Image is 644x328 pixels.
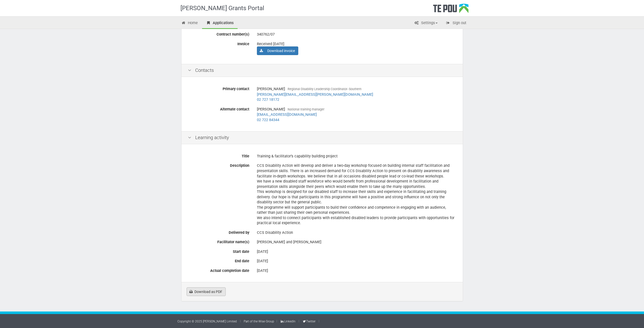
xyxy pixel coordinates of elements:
[257,92,373,97] a: [PERSON_NAME][EMAIL_ADDRESS][PERSON_NAME][DOMAIN_NAME]
[257,97,279,102] a: 02 727 18172
[280,320,295,323] a: LinkedIn
[257,46,298,55] a: Download invoice
[184,266,253,273] label: Actual completion date
[184,238,253,245] label: Facilitator name(s)
[302,320,316,323] a: Twitter
[184,152,253,159] label: Title
[257,85,456,104] div: [PERSON_NAME]
[184,247,253,254] label: Start date
[184,30,253,37] label: Contract number(s)
[244,320,274,323] a: Part of the Wise Group
[288,87,361,91] span: Regional Disability Leadership Coordinator- Southern
[257,257,456,266] div: [DATE]
[257,30,456,39] div: 340762/07
[257,152,456,161] div: Training & facilitator’s capability building project
[257,105,456,124] div: [PERSON_NAME]
[257,112,317,117] a: [EMAIL_ADDRESS][DOMAIN_NAME]
[184,105,253,112] label: Alternate contact
[410,18,441,29] a: Settings
[433,4,469,16] div: Te Pou Logo
[202,18,238,29] a: Applications
[184,85,253,92] label: Primary contact
[442,18,470,29] a: Sign out
[257,118,279,122] a: 02 722 84344
[184,161,253,168] label: Description
[184,40,253,47] label: Invoice
[257,266,456,275] div: [DATE]
[257,247,456,256] div: [DATE]
[181,64,463,77] div: Contacts
[288,107,324,111] span: National training manager
[177,320,237,323] a: Copyright © 2025 [PERSON_NAME] Limited
[181,131,463,144] div: Learning activity
[257,161,456,227] div: CCS Disability Action will develop and deliver a two-day workshop focused on building internal st...
[177,18,202,29] a: Home
[257,238,456,247] div: [PERSON_NAME] and [PERSON_NAME]
[184,228,253,235] label: Delivered by
[187,287,226,296] a: Download as PDF
[257,41,456,47] div: Received [DATE]
[257,228,456,237] div: CCS Disability Action
[184,257,253,264] label: End date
